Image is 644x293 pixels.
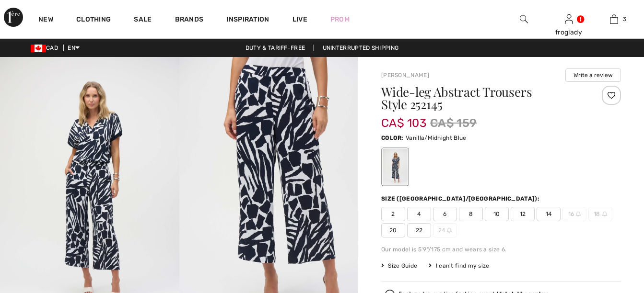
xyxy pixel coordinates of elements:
[68,45,80,51] span: EN
[31,45,62,51] span: CAD
[602,212,607,216] img: ring-m.svg
[134,15,152,25] a: Sale
[576,212,581,216] img: ring-m.svg
[565,68,621,82] button: Write a review
[583,221,634,245] iframe: Opens a widget where you can find more information
[381,72,429,79] a: [PERSON_NAME]
[565,14,573,23] a: Sign In
[381,135,404,141] span: Color:
[407,207,431,221] span: 4
[433,223,457,237] span: 24
[381,261,417,270] span: Size Guide
[562,207,586,221] span: 16
[381,86,581,111] h1: Wide-leg Abstract Trousers Style 252145
[330,14,350,24] a: Prom
[588,207,612,221] span: 18
[459,207,483,221] span: 8
[381,194,541,203] div: Size ([GEOGRAPHIC_DATA]/[GEOGRAPHIC_DATA]):
[537,207,561,221] span: 14
[293,14,307,24] a: Live
[407,223,431,237] span: 22
[226,15,269,25] span: Inspiration
[511,207,535,221] span: 12
[430,114,477,132] span: CA$ 159
[31,45,46,52] img: Canadian Dollar
[383,149,408,185] div: Vanilla/Midnight Blue
[447,228,452,233] img: ring-m.svg
[433,207,457,221] span: 6
[4,8,23,27] img: 1ère Avenue
[381,207,405,221] span: 2
[565,13,573,25] img: My Info
[38,15,53,25] a: New
[520,13,528,25] img: search the website
[381,223,405,237] span: 20
[429,261,489,270] div: I can't find my size
[623,15,626,23] span: 3
[547,27,591,37] div: froglady
[76,15,111,25] a: Clothing
[406,135,466,141] span: Vanilla/Midnight Blue
[592,13,636,25] a: 3
[381,107,426,130] span: CA$ 103
[485,207,509,221] span: 10
[381,245,621,254] div: Our model is 5'9"/175 cm and wears a size 6.
[175,15,204,25] a: Brands
[610,13,618,25] img: My Bag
